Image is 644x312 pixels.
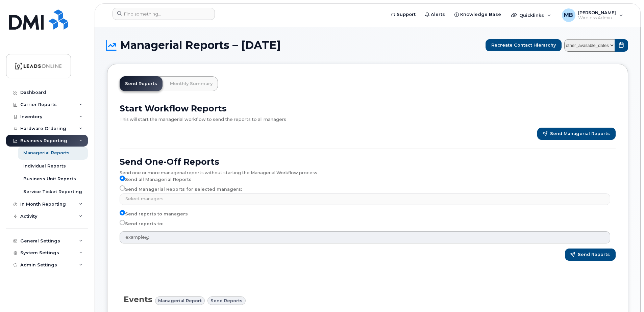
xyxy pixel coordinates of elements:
[537,128,616,140] button: Send Managerial Reports
[486,39,562,51] button: Recreate Contact Hierarchy
[120,157,616,167] h2: Send One-Off Reports
[120,113,616,122] div: This will start the managerial workflow to send the reports to all managers
[120,76,163,91] a: Send Reports
[120,167,616,176] div: Send one or more managerial reports without starting the Managerial Workflow process
[120,176,192,184] label: Send all Managerial Reports
[491,42,556,48] span: Recreate Contact Hierarchy
[578,252,610,258] span: Send Reports
[120,220,125,225] input: Send reports to:
[210,297,243,304] span: Send reports
[120,231,610,243] input: example@
[158,297,202,304] span: Managerial Report
[565,249,616,261] button: Send Reports
[120,40,281,50] span: Managerial Reports – [DATE]
[165,76,218,91] a: Monthly Summary
[120,185,125,191] input: Send Managerial Reports for selected managers:
[120,176,125,181] input: Send all Managerial Reports
[550,131,610,137] span: Send Managerial Reports
[120,220,163,228] label: Send reports to:
[124,295,152,304] span: Events
[120,185,242,193] label: Send Managerial Reports for selected managers:
[120,210,125,215] input: Send reports to managers
[120,210,188,218] label: Send reports to managers
[120,103,616,113] h2: Start Workflow Reports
